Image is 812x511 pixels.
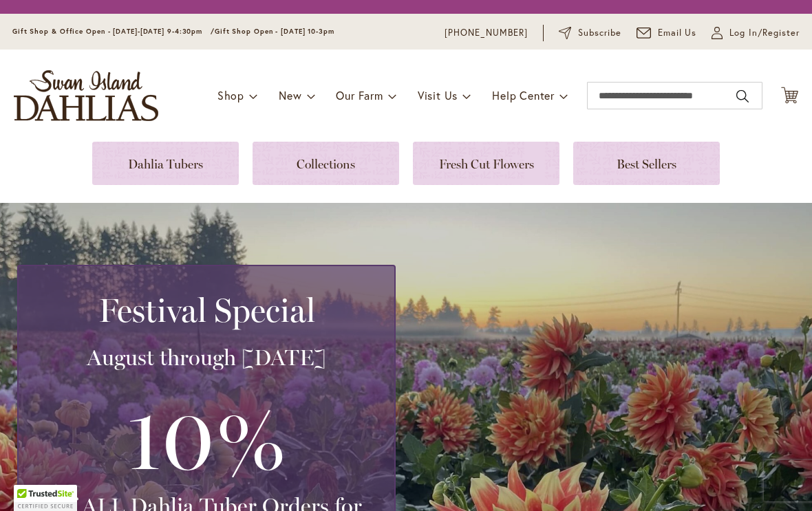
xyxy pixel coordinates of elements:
a: Email Us [637,26,697,40]
span: Email Us [658,26,697,40]
span: Subscribe [578,26,621,40]
a: store logo [14,70,158,121]
span: Gift Shop Open - [DATE] 10-3pm [215,27,334,36]
h3: 10% [35,385,378,492]
span: Log In/Register [729,26,800,40]
span: Shop [217,88,244,102]
span: Our Farm [336,88,383,102]
button: Search [736,85,749,107]
a: Log In/Register [712,26,800,40]
span: Gift Shop & Office Open - [DATE]-[DATE] 9-4:30pm / [12,27,215,36]
h3: August through [DATE] [35,344,378,371]
span: New [279,88,301,102]
span: Help Center [492,88,555,102]
span: Visit Us [418,88,458,102]
h2: Festival Special [35,291,378,329]
div: TrustedSite Certified [14,485,77,511]
a: [PHONE_NUMBER] [445,26,528,40]
a: Subscribe [559,26,621,40]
